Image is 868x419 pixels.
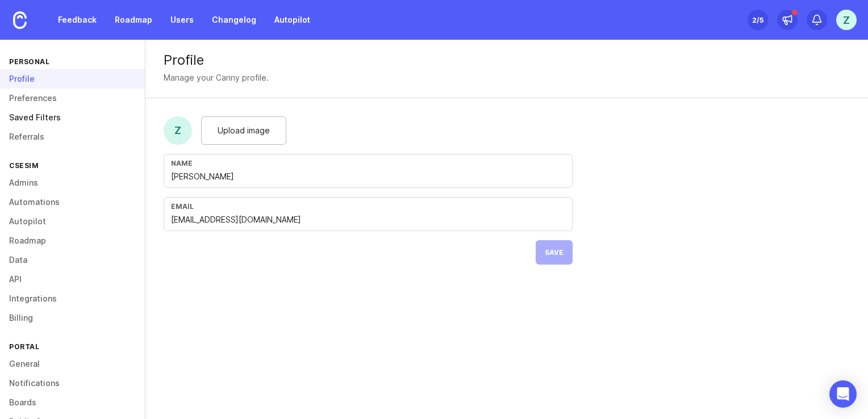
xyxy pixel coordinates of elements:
div: Open Intercom Messenger [829,380,857,408]
div: Manage your Canny profile. [164,72,269,84]
a: Changelog [205,10,263,30]
a: Users [164,10,201,30]
a: Feedback [51,10,103,30]
a: Roadmap [108,10,159,30]
div: Email [171,202,565,211]
div: 2 /5 [752,12,763,28]
button: 2/5 [748,10,768,30]
button: Z [836,10,857,30]
div: Profile [164,53,850,67]
div: Name [171,159,565,167]
img: Canny Home [13,11,27,29]
div: Z [164,116,192,145]
span: Upload image [218,124,270,137]
a: Autopilot [268,10,317,30]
